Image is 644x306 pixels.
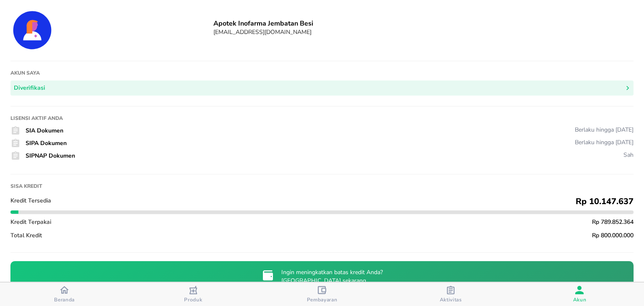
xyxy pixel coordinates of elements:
span: Total Kredit [10,231,42,239]
h1: Akun saya [10,70,634,76]
span: SIPNAP Dokumen [26,152,75,160]
button: Diverifikasi [10,80,634,96]
h1: Lisensi Aktif Anda [10,115,634,122]
span: Rp 10.147.637 [576,196,634,207]
h6: [EMAIL_ADDRESS][DOMAIN_NAME] [213,28,634,36]
span: Akun [573,296,587,303]
span: Pembayaran [307,296,338,303]
span: Rp 789.852.364 [592,218,634,226]
button: Pembayaran [257,283,386,306]
div: Berlaku hingga [DATE] [575,126,634,134]
span: Kredit Tersedia [10,197,51,205]
img: credit-limit-upgrade-request-icon [261,269,275,282]
button: Produk [129,283,257,306]
h6: Apotek Inofarma Jembatan Besi [213,19,634,28]
div: Berlaku hingga [DATE] [575,138,634,146]
span: Rp 800.000.000 [592,231,634,239]
button: Aktivitas [387,283,515,306]
span: SIPA Dokumen [26,139,67,147]
span: Kredit Terpakai [10,218,51,226]
span: Beranda [54,296,75,303]
div: Sah [623,151,634,159]
div: Diverifikasi [14,83,45,93]
h1: Sisa kredit [10,183,634,189]
img: Account Details [10,8,54,52]
p: Ingin meningkatkan batas kredit Anda? [GEOGRAPHIC_DATA] sekarang. [281,268,383,285]
span: Aktivitas [440,296,462,303]
span: SIA Dokumen [26,127,63,135]
span: Produk [184,296,202,303]
button: Akun [515,283,644,306]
